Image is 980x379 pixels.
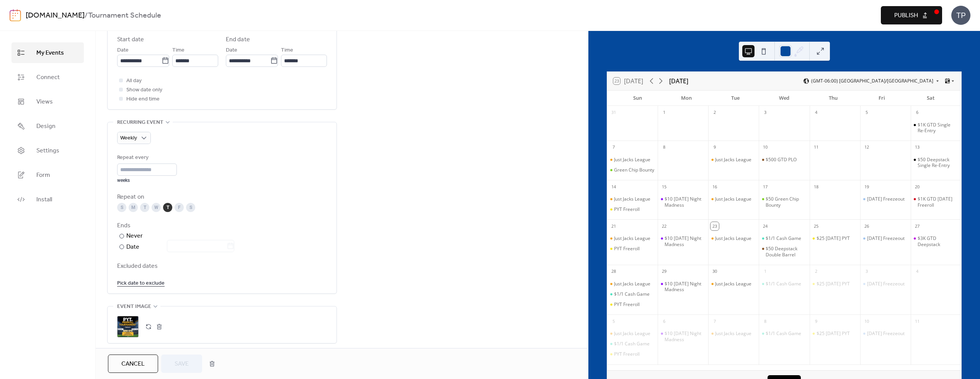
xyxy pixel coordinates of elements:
div: $10 Monday Night Madness [658,330,708,342]
div: Just Jacks League [614,330,650,337]
div: PYT Freeroll [614,351,640,357]
div: 11 [812,143,820,152]
div: 14 [609,183,618,191]
a: Design [11,116,84,136]
div: [DATE] Freezeout [867,330,905,337]
div: $1/1 Cash Game [766,235,801,241]
div: 3 [761,109,769,117]
div: $1/1 Cash Game [607,291,658,297]
div: 5 [609,317,618,326]
div: Mon [662,91,711,106]
span: Settings [36,146,59,155]
div: [DATE] Freezeout [867,235,905,241]
button: Cancel [108,355,158,373]
div: 2 [710,109,719,117]
div: PYT Freeroll [614,246,640,252]
span: Excluded dates [117,262,327,271]
div: $50 Deepstack Double Barrel [766,246,806,258]
div: T [163,203,172,212]
div: $25 Thursday PYT [810,281,860,287]
div: $10 Monday Night Madness [658,235,708,247]
span: Show date only [126,86,162,95]
button: Publish [881,6,942,24]
div: Just Jacks League [607,330,658,337]
div: $1/1 Cash Game [766,330,801,337]
div: 29 [660,267,668,276]
div: 11 [913,317,921,326]
div: 8 [660,143,668,152]
div: $1/1 Cash Game [759,281,809,287]
div: 19 [862,183,871,191]
div: $1/1 Cash Game [759,330,809,337]
a: My Events [11,42,84,63]
div: Just Jacks League [708,330,759,337]
div: Just Jacks League [607,157,658,163]
div: Friday Freezeout [860,330,911,337]
div: $50 Green Chip Bounty [766,196,806,208]
div: ; [117,316,139,337]
span: Form [36,171,50,180]
span: Weekly [120,133,137,143]
div: $25 Thursday PYT [810,235,860,241]
div: 25 [812,222,820,230]
div: Just Jacks League [614,281,650,287]
div: 7 [710,317,719,326]
div: PYT Freeroll [607,206,658,212]
div: 7 [609,143,618,152]
div: 10 [761,143,769,152]
div: $50 Green Chip Bounty [759,196,809,208]
div: Green Chip Bounty [607,167,658,173]
span: Pick date to exclude [117,279,165,288]
div: PYT Freeroll [607,351,658,357]
div: 16 [710,183,719,191]
div: 20 [913,183,921,191]
div: $10 [DATE] Night Madness [665,235,705,247]
div: $50 Deepstack Single Re-Entry [918,157,958,168]
div: 28 [609,267,618,276]
div: Repeat every [117,153,175,162]
div: Sun [613,91,662,106]
div: $25 [DATE] PYT [817,330,850,337]
span: Hide end time [126,95,160,104]
div: Just Jacks League [708,281,759,287]
div: Just Jacks League [614,196,650,202]
span: Connect [36,73,60,82]
div: TP [951,6,970,25]
div: Sat [906,91,955,106]
div: Wed [760,91,809,106]
div: $3K GTD Deepstack [911,235,961,247]
div: Just Jacks League [708,196,759,202]
span: Date [226,46,237,55]
div: Just Jacks League [708,157,759,163]
div: $1/1 Cash Game [607,341,658,347]
div: S [186,203,195,212]
div: M [129,203,138,212]
div: Never [126,232,143,241]
div: T [140,203,149,212]
span: All day [126,76,142,86]
div: Ends [117,221,325,230]
div: 9 [812,317,820,326]
a: [DOMAIN_NAME] [26,8,85,23]
div: 4 [812,109,820,117]
div: Just Jacks League [614,235,650,241]
div: $25 [DATE] PYT [817,281,850,287]
div: weeks [117,177,177,183]
div: Just Jacks League [715,235,751,241]
div: End date [226,35,250,44]
span: Time [172,46,185,55]
b: Tournament Schedule [88,8,161,23]
div: 8 [761,317,769,326]
div: 1 [761,267,769,276]
div: 23 [710,222,719,230]
div: 31 [609,109,618,117]
div: 30 [710,267,719,276]
div: Friday Freezeout [860,235,911,241]
div: Just Jacks League [715,330,751,337]
span: Event image [117,302,151,311]
div: $3K GTD Deepstack [918,235,958,247]
div: $1K GTD [DATE] Freeroll [918,196,958,208]
div: Just Jacks League [708,235,759,241]
div: $500 GTD PLO [766,157,797,163]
